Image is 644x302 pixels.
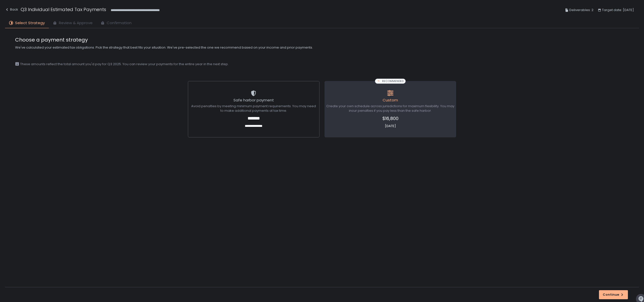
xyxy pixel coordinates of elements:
[569,7,593,13] span: Deliverables: 2
[382,79,404,83] span: RECOMMENDED
[603,292,624,297] div: Continue
[59,20,93,26] span: Review & Approve
[21,6,106,13] h1: Q3 Individual Estimated Tax Payments
[15,20,45,26] span: Select Strategy
[189,104,318,113] span: Avoid penalties by meeting minimum payment requirements. You may need to make additional payments...
[15,36,629,43] span: Choose a payment strategy
[20,62,229,66] span: These amounts reflect the total amount you'd pay for Q3 2025. You can review your payments for th...
[233,97,274,103] span: Safe harbor payment
[15,45,629,50] span: We've calculated your estimated tax obligations. Pick the strategy that best fits your situation....
[326,124,454,128] span: [DATE]
[5,7,18,13] div: Back
[602,7,634,13] span: Target date: [DATE]
[383,97,398,103] span: Custom
[326,115,454,122] span: $16,800
[107,20,132,26] span: Confirmation
[326,104,454,113] span: Create your own schedule across jurisdictions for maximum flexibility. You may incur penalties if...
[599,290,628,299] button: Continue
[5,6,18,14] button: Back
